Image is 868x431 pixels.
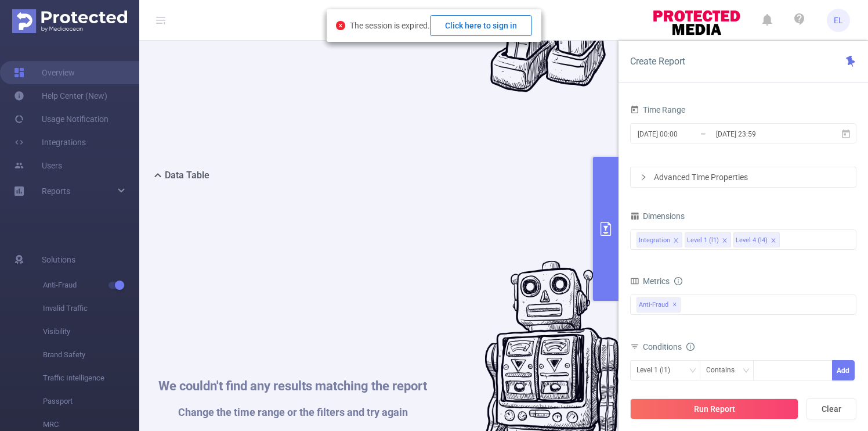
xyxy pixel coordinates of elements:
span: The session is expired. [350,21,532,30]
i: icon: close [673,238,679,245]
input: Start date [636,126,730,142]
div: Level 1 (l1) [636,361,678,380]
span: Conditions [643,342,695,351]
a: Users [14,154,62,177]
h2: Data Table [165,168,209,182]
span: Anti-Fraud [43,274,139,297]
i: icon: close [771,238,776,245]
h1: We couldn't find any results matching the report [158,380,427,393]
i: icon: down [743,367,750,375]
i: icon: info-circle [674,277,682,285]
i: icon: close [722,238,728,245]
span: Invalid Traffic [43,297,139,320]
li: Level 4 (l4) [733,232,780,247]
i: icon: close-circle [336,21,345,30]
i: icon: down [689,367,696,375]
h1: Change the time range or the filters and try again [158,407,427,418]
span: Traffic Intelligence [43,367,139,390]
input: End date [715,126,809,142]
div: icon: rightAdvanced Time Properties [631,167,856,187]
span: Solutions [42,248,75,271]
div: Level 1 (l1) [687,233,719,248]
span: Time Range [630,105,685,114]
button: Add [832,360,855,380]
span: EL [834,9,843,32]
span: Anti-Fraud [636,297,681,313]
i: icon: right [640,174,647,181]
span: Brand Safety [43,343,139,367]
li: Integration [636,232,682,247]
a: Integrations [14,131,86,154]
button: Click here to sign in [430,15,532,36]
span: Passport [43,390,139,413]
div: Level 4 (l4) [736,233,768,248]
button: Clear [806,398,856,419]
a: Usage Notification [14,107,108,131]
span: Metrics [630,276,670,286]
a: Help Center (New) [14,84,107,107]
i: icon: info-circle [686,343,695,351]
span: Reports [42,186,70,196]
button: Run Report [630,398,798,419]
img: Protected Media [12,9,127,33]
div: Integration [639,233,670,248]
span: Create Report [630,56,685,67]
a: Overview [14,61,75,84]
span: Visibility [43,320,139,343]
span: ✕ [672,298,677,312]
div: Contains [706,361,743,380]
a: Reports [42,179,70,203]
span: Dimensions [630,211,685,221]
li: Level 1 (l1) [685,232,731,247]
